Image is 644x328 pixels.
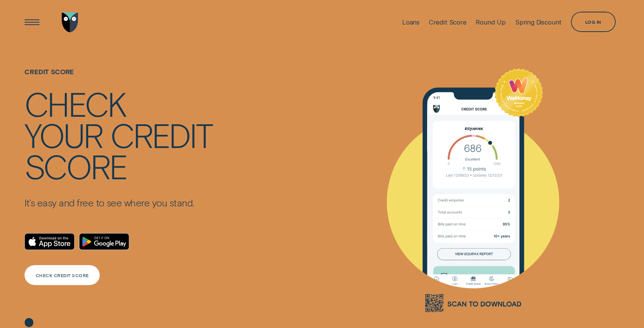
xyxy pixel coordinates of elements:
[24,233,75,250] a: Download on the App Store
[24,119,102,151] div: your
[24,197,212,209] p: It’s easy and free to see where you stand.
[24,265,100,285] a: CHECK CREDIT SCORE
[402,18,420,26] div: Loans
[79,233,130,250] a: Android App on Google Play
[24,151,127,182] div: score
[36,273,89,277] div: CHECK CREDIT SCORE
[110,119,212,151] div: credit
[515,18,562,26] div: Spring Discount
[24,88,212,182] h4: Check your credit score
[24,68,212,88] h1: Credit Score
[24,88,126,119] div: Check
[22,12,42,32] button: Open Menu
[571,12,616,32] button: Log in
[429,18,467,26] div: Credit Score
[476,18,506,26] div: Round Up
[62,12,79,32] img: Wisr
